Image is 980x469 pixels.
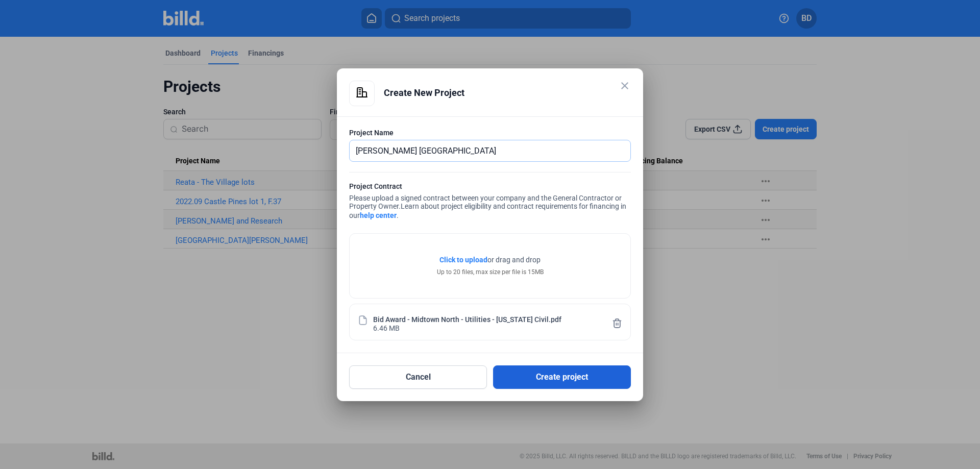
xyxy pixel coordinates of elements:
[373,314,561,323] div: Bid Award - Midtown North - Utilities - [US_STATE] Civil.pdf
[619,80,631,92] mat-icon: close
[437,267,544,277] div: Up to 20 files, max size per file is 15MB
[349,365,487,389] button: Cancel
[349,181,631,194] div: Project Contract
[487,255,541,265] span: or drag and drop
[439,256,487,264] span: Click to upload
[349,128,631,138] div: Project Name
[493,365,631,389] button: Create project
[384,81,631,105] div: Create New Project
[349,181,631,223] div: Please upload a signed contract between your company and the General Contractor or Property Owner.
[373,323,400,332] div: 6.46 MB
[349,202,626,219] span: Learn about project eligibility and contract requirements for financing in our .
[360,211,397,219] a: help center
